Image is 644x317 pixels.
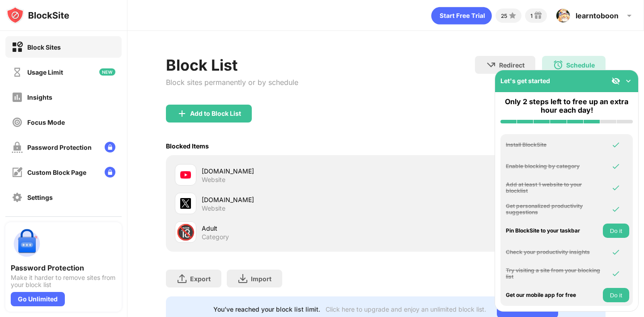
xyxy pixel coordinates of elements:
[506,267,601,280] div: Try visiting a site from your blocking list
[202,204,225,212] div: Website
[12,142,23,153] img: password-protection-off.svg
[611,205,620,214] img: omni-check.svg
[611,140,620,149] img: omni-check.svg
[190,110,241,117] div: Add to Block List
[105,142,115,152] img: lock-menu.svg
[566,61,595,69] div: Schedule
[500,77,550,85] div: Let's get started
[501,13,507,19] div: 25
[27,93,52,101] div: Insights
[624,76,633,85] img: omni-setup-toggle.svg
[180,169,191,180] img: favicons
[506,182,601,194] div: Add at least 1 website to your blocklist
[12,67,23,78] img: time-usage-off.svg
[27,68,63,76] div: Usage Limit
[611,76,620,85] img: eye-not-visible.svg
[190,275,211,283] div: Export
[611,269,620,278] img: omni-check.svg
[500,97,633,114] div: Only 2 steps left to free up an extra hour each day!
[431,7,492,25] div: animation
[506,228,601,234] div: Pin BlockSite to your taskbar
[12,92,23,103] img: insights-off.svg
[12,192,23,203] img: settings-off.svg
[12,42,23,53] img: block-on.svg
[533,10,543,21] img: reward-small.svg
[251,275,271,283] div: Import
[326,305,486,313] div: Click here to upgrade and enjoy an unlimited block list.
[11,228,43,260] img: push-password-protection.svg
[12,167,23,178] img: customize-block-page-off.svg
[166,78,298,87] div: Block sites permanently or by schedule
[611,183,620,192] img: omni-check.svg
[611,162,620,171] img: omni-check.svg
[202,166,386,176] div: [DOMAIN_NAME]
[611,248,620,257] img: omni-check.svg
[176,223,195,241] div: 🔞
[11,292,65,306] div: Go Unlimited
[180,198,191,209] img: favicons
[105,167,115,178] img: lock-menu.svg
[507,10,518,21] img: points-small.svg
[603,288,629,302] button: Do it
[603,224,629,238] button: Do it
[27,118,65,126] div: Focus Mode
[6,6,69,24] img: logo-blocksite.svg
[202,176,225,184] div: Website
[11,263,116,272] div: Password Protection
[166,142,209,150] div: Blocked Items
[213,305,320,313] div: You’ve reached your block list limit.
[202,195,386,204] div: [DOMAIN_NAME]
[202,233,229,241] div: Category
[556,8,570,23] img: ACg8ocJKFbh-vrce69ikGXiNVWBlyxCXE_HNlNTQxcCe7-K-TXYjl0c=s96-c
[506,203,601,216] div: Get personalized productivity suggestions
[12,117,23,128] img: focus-off.svg
[27,43,61,51] div: Block Sites
[506,163,601,169] div: Enable blocking by category
[530,13,533,19] div: 1
[499,61,525,69] div: Redirect
[99,68,115,76] img: new-icon.svg
[27,194,53,201] div: Settings
[27,169,86,176] div: Custom Block Page
[11,274,116,288] div: Make it harder to remove sites from your block list
[576,11,619,20] div: learntoboon
[166,56,298,74] div: Block List
[506,249,601,255] div: Check your productivity insights
[506,142,601,148] div: Install BlockSite
[202,224,386,233] div: Adult
[27,144,92,151] div: Password Protection
[506,292,601,298] div: Get our mobile app for free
